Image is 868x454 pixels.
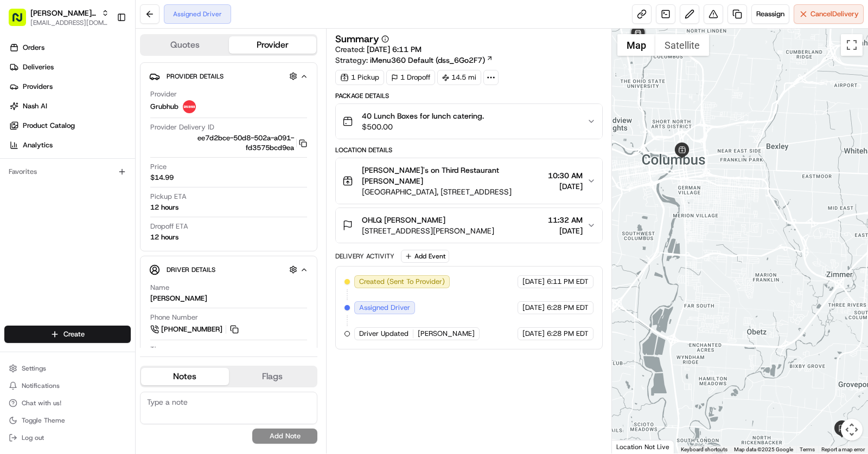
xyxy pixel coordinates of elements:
[7,237,87,257] a: 📗Knowledge Base
[168,138,197,151] button: See all
[23,101,47,111] span: Nash AI
[335,70,384,85] div: 1 Pickup
[4,326,131,343] button: Create
[11,186,28,204] img: gabe
[4,98,135,115] a: Nash AI
[437,70,481,85] div: 14.5 mi
[335,55,493,66] div: Strategy:
[150,313,198,322] span: Phone Number
[23,121,75,131] span: Product Catalog
[810,9,859,19] span: Cancel Delivery
[150,89,177,99] span: Provider
[335,44,422,55] span: Created:
[617,34,655,56] button: Show street map
[23,43,44,53] span: Orders
[612,440,674,453] div: Location Not Live
[756,9,784,19] span: Reassign
[370,55,485,66] span: iMenu360 Default (dss_6Go2F7)
[335,146,603,154] div: Location Details
[22,168,30,177] img: 1736555255976-a54dd68f-1ca7-489b-9aae-adbdc363a1c4
[751,4,789,24] button: Reassign
[63,329,85,339] span: Create
[841,34,863,56] button: Toggle fullscreen view
[150,192,187,202] span: Pickup ETA
[96,167,118,176] span: [DATE]
[149,261,308,278] button: Driver Details
[734,446,793,452] span: Map data ©2025 Google
[370,55,493,66] a: iMenu360 Default (dss_6Go2F7)
[800,446,815,452] a: Terms
[28,69,179,81] input: Clear
[362,121,484,132] span: $500.00
[150,102,178,112] span: Grubhub
[22,416,65,425] span: Toggle Theme
[150,122,214,132] span: Provider Delivery ID
[150,323,240,335] a: [PHONE_NUMBER]
[58,197,80,205] span: [DATE]
[547,329,589,339] span: 6:28 PM EDT
[11,10,33,32] img: Nash
[418,329,475,339] span: [PERSON_NAME]
[150,283,169,293] span: Name
[150,162,167,172] span: Price
[11,103,30,122] img: 1736555255976-a54dd68f-1ca7-489b-9aae-adbdc363a1c4
[4,137,135,154] a: Analytics
[4,59,135,76] a: Deliveries
[141,368,229,385] button: Notes
[150,294,207,303] div: [PERSON_NAME]
[548,225,583,236] span: [DATE]
[11,140,69,149] div: Past conversations
[150,345,161,354] span: Tip
[362,186,544,197] span: [GEOGRAPHIC_DATA], [STREET_ADDRESS]
[49,114,149,122] div: We're available if you need us!
[23,62,54,72] span: Deliveries
[161,325,222,334] span: [PHONE_NUMBER]
[386,70,435,85] div: 1 Dropoff
[30,18,109,27] button: [EMAIL_ADDRESS][DOMAIN_NAME]
[401,250,449,263] button: Add Event
[76,268,131,276] a: Powered byPylon
[92,243,100,251] div: 💻
[4,4,112,30] button: [PERSON_NAME]'s on Third[EMAIL_ADDRESS][DOMAIN_NAME]
[141,36,229,54] button: Quotes
[167,265,215,274] span: Driver Details
[30,8,97,18] button: [PERSON_NAME]'s on Third
[23,82,53,92] span: Providers
[150,222,188,231] span: Dropoff ETA
[548,170,583,181] span: 10:30 AM
[49,103,178,114] div: Start new chat
[11,243,20,251] div: 📗
[229,36,317,54] button: Provider
[336,104,602,139] button: 40 Lunch Boxes for lunch catering.$500.00
[655,34,709,56] button: Show satellite imagery
[167,72,224,81] span: Provider Details
[4,413,131,428] button: Toggle Theme
[548,181,583,192] span: [DATE]
[52,197,56,205] span: •
[4,78,135,95] a: Providers
[150,203,178,212] div: 12 hours
[150,173,174,183] span: $14.99
[335,34,379,44] h3: Summary
[359,277,445,287] span: Created (Sent To Provider)
[103,242,174,252] span: API Documentation
[681,446,727,453] button: Keyboard shortcuts
[336,208,602,243] button: OHLQ [PERSON_NAME][STREET_ADDRESS][PERSON_NAME]11:32 AM[DATE]
[4,117,135,134] a: Product Catalog
[150,133,307,153] button: ee7d2bce-50d8-502a-a091-fd3575bcd9ea
[4,378,131,393] button: Notifications
[23,103,42,122] img: 1727276513143-84d647e1-66c0-4f92-a045-3c9f9f5dfd92
[522,303,545,313] span: [DATE]
[184,106,197,119] button: Start new chat
[183,100,196,113] img: 5e692f75ce7d37001a5d71f1
[362,111,484,121] span: 40 Lunch Boxes for lunch catering.
[229,368,317,385] button: Flags
[22,381,60,390] span: Notifications
[615,439,650,453] img: Google
[794,4,864,24] button: CancelDelivery
[22,364,46,373] span: Settings
[4,430,131,445] button: Log out
[359,303,410,313] span: Assigned Driver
